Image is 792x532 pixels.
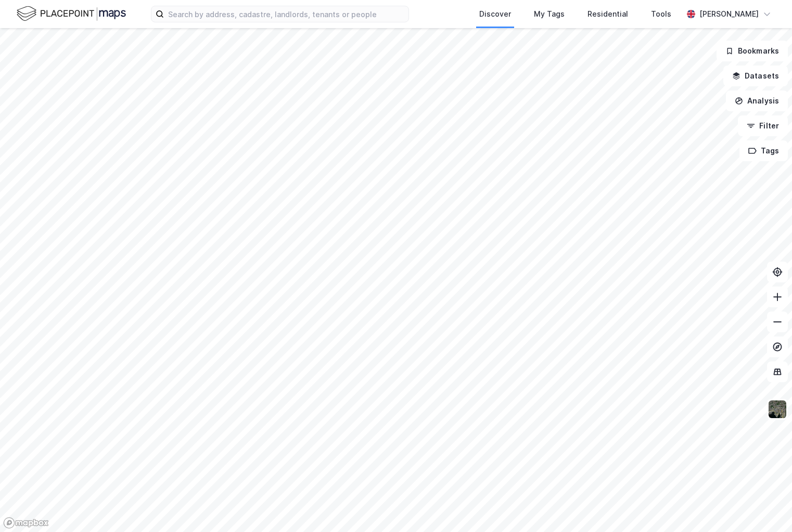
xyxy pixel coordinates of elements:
[651,8,671,20] div: Tools
[723,66,788,86] button: Datasets
[534,8,565,20] div: My Tags
[740,482,792,532] iframe: Chat Widget
[699,8,759,20] div: [PERSON_NAME]
[3,517,49,529] a: Mapbox homepage
[726,90,788,111] button: Analysis
[164,6,408,22] input: Search by address, cadastre, landlords, tenants or people
[17,5,126,23] img: logo.f888ab2527a4732fd821a326f86c7f29.svg
[738,115,788,136] button: Filter
[587,8,628,20] div: Residential
[768,399,787,419] img: 9k=
[717,41,788,61] button: Bookmarks
[739,140,788,161] button: Tags
[479,8,511,20] div: Discover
